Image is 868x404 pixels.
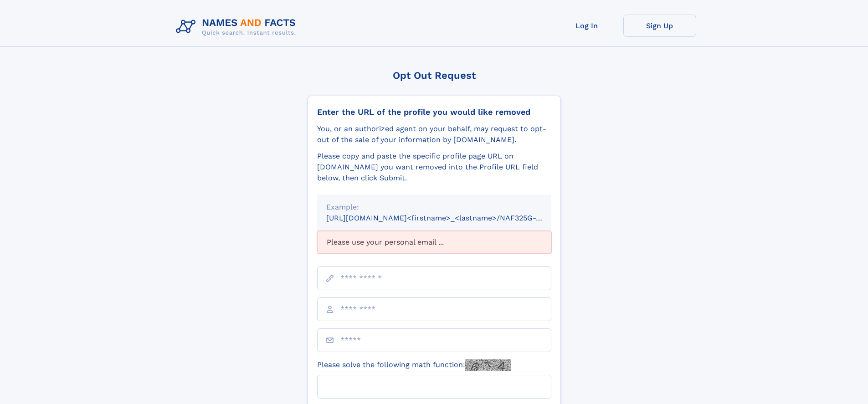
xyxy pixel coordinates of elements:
a: Log In [550,15,623,37]
label: Please solve the following math function: [317,359,511,371]
div: Example: [326,202,542,213]
div: Enter the URL of the profile you would like removed [317,107,551,117]
div: You, or an authorized agent on your behalf, may request to opt-out of the sale of your informatio... [317,123,551,145]
a: Sign Up [623,15,696,37]
div: Please copy and paste the specific profile page URL on [DOMAIN_NAME] you want removed into the Pr... [317,151,551,184]
div: Please use your personal email ... [317,231,551,254]
div: Opt Out Request [308,70,561,81]
small: [URL][DOMAIN_NAME]<firstname>_<lastname>/NAF325G-xxxxxxxx [326,214,569,222]
img: Logo Names and Facts [172,15,303,39]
